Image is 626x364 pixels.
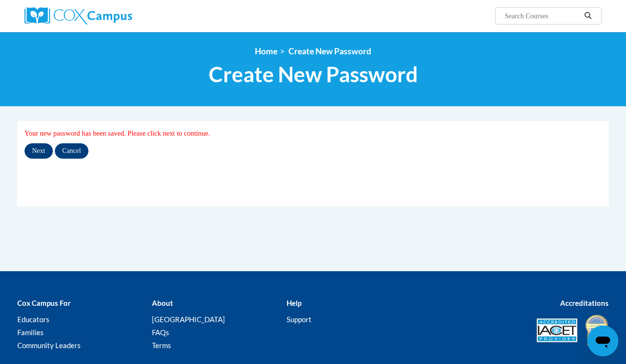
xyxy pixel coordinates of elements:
[152,328,169,337] a: FAQs
[25,143,53,159] input: Next
[585,314,609,347] img: IDA® Accredited
[287,299,301,307] b: Help
[588,326,618,356] iframe: Button to launch messaging window
[17,328,44,337] a: Families
[287,315,312,324] a: Support
[581,10,595,22] button: Search
[17,315,50,324] a: Educators
[288,46,371,56] span: Create New Password
[55,143,89,159] input: Cancel
[25,7,207,25] a: Cox Campus
[504,10,581,22] input: Search Courses
[537,318,577,342] img: Accredited IACET® Provider
[560,299,609,307] b: Accreditations
[152,315,225,324] a: [GEOGRAPHIC_DATA]
[152,341,171,350] a: Terms
[255,46,277,56] a: Home
[152,299,173,307] b: About
[25,7,132,25] img: Cox Campus
[17,341,81,350] a: Community Leaders
[209,62,418,87] span: Create New Password
[17,299,71,307] b: Cox Campus For
[25,129,210,137] span: Your new password has been saved. Please click next to continue.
